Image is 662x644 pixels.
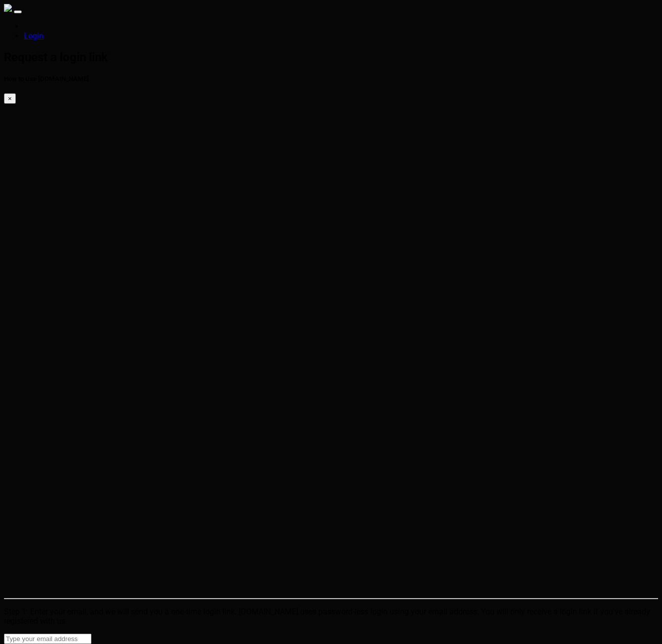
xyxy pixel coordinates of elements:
[4,104,658,594] iframe: Album Cover for Website without music Widescreen version.mp4
[4,4,12,12] img: sparktrade.png
[4,75,658,82] h5: How to Use [DOMAIN_NAME]
[4,50,658,64] h2: Request a login link
[8,95,12,102] span: ×
[24,31,44,40] a: Login
[4,634,91,644] input: Type your email address
[4,607,658,626] p: Step 1: Enter your email, and we will send you a one-time login link. [DOMAIN_NAME] uses password...
[14,10,22,13] button: Toggle navigation
[4,93,16,104] button: ×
